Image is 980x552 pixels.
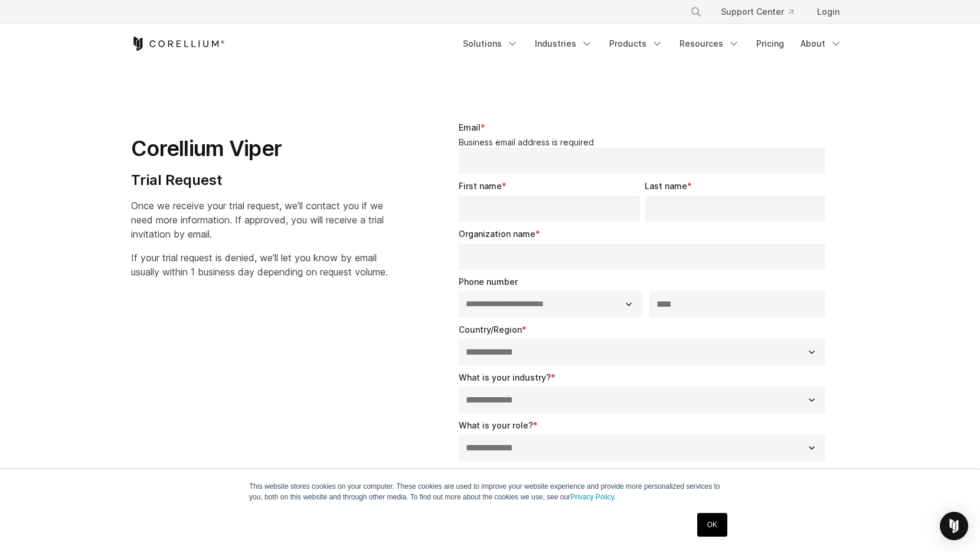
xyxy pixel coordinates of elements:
[459,277,518,287] span: Phone number
[672,33,747,54] a: Resources
[697,513,727,537] a: OK
[131,171,388,189] h4: Trial Request
[131,135,388,162] h1: Corellium Viper
[131,200,384,240] span: Once we receive your trial request, we'll contact you if we need more information. If approved, y...
[602,33,670,54] a: Products
[459,372,551,382] span: What is your industry?
[711,1,803,22] a: Support Center
[793,33,849,54] a: About
[685,1,707,22] button: Search
[528,33,600,54] a: Industries
[459,122,481,132] span: Email
[940,512,968,540] div: Open Intercom Messenger
[459,229,535,239] span: Organization name
[808,1,849,22] a: Login
[131,37,225,51] a: Corellium Home
[456,33,849,54] div: Navigation Menu
[131,252,388,278] span: If your trial request is denied, we'll let you know by email usually within 1 business day depend...
[459,420,533,430] span: What is your role?
[645,181,687,191] span: Last name
[570,493,616,501] a: Privacy Policy.
[459,324,522,335] span: Country/Region
[456,33,525,54] a: Solutions
[749,33,791,54] a: Pricing
[459,137,830,148] legend: Business email address is required
[459,468,753,478] span: How many people on your team would need access to Corellium Viper?
[459,181,502,191] span: First name
[249,481,731,502] p: This website stores cookies on your computer. These cookies are used to improve your website expe...
[676,1,849,22] div: Navigation Menu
